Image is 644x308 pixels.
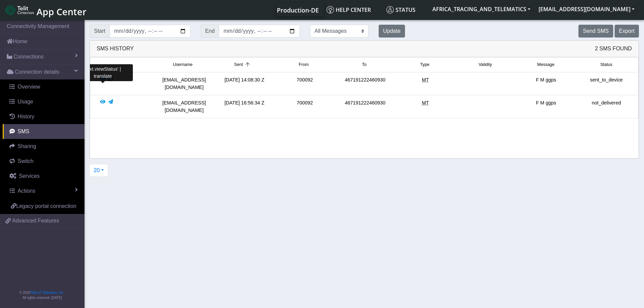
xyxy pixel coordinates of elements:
img: status.svg [386,6,394,14]
span: Message [537,62,554,68]
span: Sharing [18,143,36,149]
a: Usage [3,94,85,109]
a: SMS [3,124,85,139]
span: End [201,25,219,38]
span: Usage [18,99,33,104]
a: Telit IoT Solutions, Inc. [30,291,64,294]
span: Overview [18,84,40,90]
div: [DATE] 16:56:34 Z [214,99,275,114]
div: 'text.viewStatus' | translate [73,64,133,81]
span: Production-DE [277,6,319,14]
span: Status [600,62,613,68]
span: Connection details [15,68,59,76]
span: History [18,114,34,119]
span: Advanced Features [12,217,59,225]
span: Actions [18,188,35,194]
div: 700092 [275,99,335,114]
a: Actions [3,184,85,198]
span: From [299,62,309,68]
span: Mobile Terminated [422,100,429,105]
a: App Center [5,3,86,17]
button: AFRICA_TRACING_AND_TELEMATICS [428,3,534,15]
span: Connections [14,53,44,61]
span: Type [420,62,429,68]
span: Start [90,25,110,38]
div: 700092 [275,76,335,91]
a: Overview [3,79,85,94]
div: SMS History [90,41,639,57]
button: Export [615,25,639,38]
a: Help center [324,3,384,17]
span: To [362,62,366,68]
a: Sharing [3,139,85,154]
span: Status [386,6,415,14]
span: Switch [18,158,33,164]
img: knowledge.svg [327,6,334,14]
a: Services [3,169,85,184]
div: sent_to_device [576,76,637,91]
a: Switch [3,154,85,169]
div: F M ggps [516,99,576,114]
button: Send SMS [578,25,613,38]
img: logo-telit-cinterion-gw-new.png [5,5,34,16]
div: 467191222460930 [335,99,395,114]
span: Services [19,173,40,179]
div: [EMAIL_ADDRESS][DOMAIN_NAME] [154,76,214,91]
span: Help center [327,6,371,14]
span: SMS [18,128,29,134]
a: Your current platform instance [277,3,318,17]
div: 467191222460930 [335,76,395,91]
a: History [3,109,85,124]
span: 2 SMS Found [595,45,632,53]
span: Mobile Terminated [422,77,429,82]
span: Username [173,62,192,68]
span: App Center [37,5,87,18]
div: [DATE] 14:08:30 Z [214,76,275,91]
div: [EMAIL_ADDRESS][DOMAIN_NAME] [154,99,214,114]
button: 20 [89,164,108,177]
span: Validity [479,62,492,68]
span: Legacy portal connection [16,203,76,209]
div: F M ggps [516,76,576,91]
button: [EMAIL_ADDRESS][DOMAIN_NAME] [534,3,639,15]
div: not_delivered [576,99,637,114]
a: Status [384,3,428,17]
span: Sent [234,62,243,68]
button: Update [379,25,405,38]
